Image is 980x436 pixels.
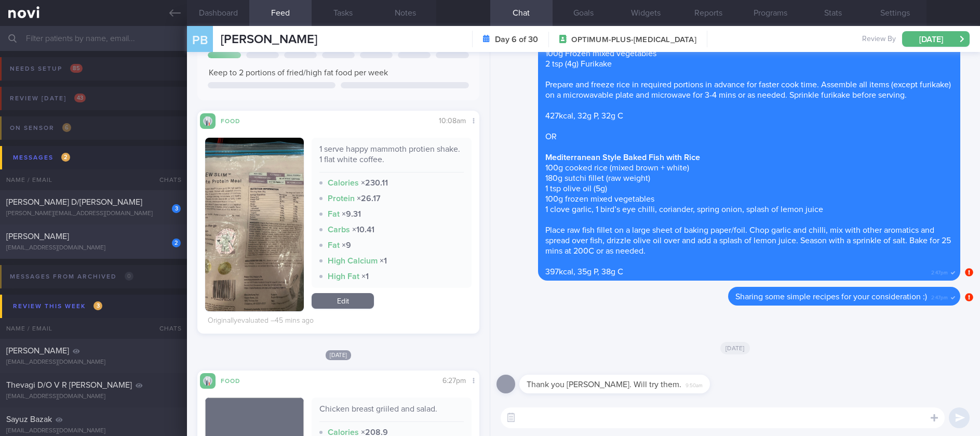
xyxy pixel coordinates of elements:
strong: × 10.41 [352,226,374,234]
span: 427kcal, 32g P, 32g C [545,112,623,120]
div: [EMAIL_ADDRESS][DOMAIN_NAME] [6,393,181,401]
strong: Mediterranean Style Baked Fish with Rice [545,153,700,162]
strong: Day 6 of 30 [495,34,538,45]
img: 1 serve happy mammoth protien shake. 1 flat white coffee. [205,138,304,311]
strong: Calories [328,179,359,187]
span: 1 tsp olive oil (5g) [545,184,607,193]
div: Messages [10,151,73,165]
strong: × 230.11 [361,179,388,187]
strong: × 9 [342,241,351,249]
span: 0 [125,272,133,281]
div: Review [DATE] [7,91,88,105]
span: 100g frozen mixed vegetables [545,195,654,203]
span: Thank you [PERSON_NAME]. Will try them. [527,380,681,389]
span: 180g sutchi fillet (raw weight) [545,174,650,182]
span: 100g cooked rice (mixed brown + white) [545,164,689,172]
div: [EMAIL_ADDRESS][DOMAIN_NAME] [6,427,181,435]
div: On sensor [7,121,74,135]
span: [PERSON_NAME] [6,347,69,355]
span: Place raw fish fillet on a large sheet of baking paper/foil. Chop garlic and chilli, mix with oth... [545,226,951,255]
span: Thevagi D/O V R [PERSON_NAME] [6,381,132,389]
strong: High Calcium [328,257,378,265]
span: Keep to 2 portions of fried/high fat food per week [209,69,388,77]
span: Sharing some simple recipes for your consideration :) [735,293,927,301]
strong: × 1 [361,272,369,281]
div: Needs setup [7,62,85,76]
span: OPTIMUM-PLUS-[MEDICAL_DATA] [571,35,696,45]
div: Food [216,116,257,125]
strong: × 9.31 [342,210,361,218]
span: Review By [862,35,896,44]
div: Originally evaluated – 45 mins ago [208,316,314,326]
div: 1 serve happy mammoth protien shake. 1 flat white coffee. [319,144,463,173]
div: Food [216,376,257,385]
div: Messages from Archived [7,270,136,284]
span: 10:08am [439,117,466,125]
span: 9:50am [686,379,703,389]
span: 85 [70,64,83,73]
span: 2:47pm [931,292,948,301]
span: Sayuz Bazak [6,415,52,424]
span: 6 [62,123,71,132]
span: 2:47pm [931,267,948,276]
div: 3 [172,204,181,213]
div: [PERSON_NAME][EMAIL_ADDRESS][DOMAIN_NAME] [6,210,181,218]
span: 3 [93,301,102,310]
span: 397kcal, 35g P, 38g C [545,268,623,276]
span: 6:27pm [442,377,466,385]
strong: × 1 [380,257,387,265]
strong: Carbs [328,226,350,234]
span: 1 clove garlic, 1 bird’s eye chilli, coriander, spring onion, splash of lemon juice [545,205,823,214]
span: [PERSON_NAME] D/[PERSON_NAME] [6,198,142,206]
div: PB [181,20,220,60]
strong: Protein [328,194,355,203]
span: 43 [74,94,86,102]
div: [EMAIL_ADDRESS][DOMAIN_NAME] [6,244,181,252]
span: [PERSON_NAME] [221,33,317,46]
a: Edit [312,293,374,309]
div: Chats [145,169,187,190]
span: [PERSON_NAME] [6,232,69,241]
strong: Fat [328,210,340,218]
div: Chicken breast griiled and salad. [319,404,463,422]
span: [DATE] [326,350,352,360]
span: 2 tsp (4g) Furikake [545,60,612,68]
span: Prepare and freeze rice in required portions in advance for faster cook time. Assemble all items ... [545,81,951,99]
strong: × 26.17 [357,194,381,203]
span: 2 [61,153,70,162]
div: [EMAIL_ADDRESS][DOMAIN_NAME] [6,359,181,366]
div: Chats [145,318,187,339]
button: [DATE] [902,31,970,47]
div: Review this week [10,299,105,313]
span: [DATE] [720,342,750,354]
span: OR [545,133,557,141]
span: 100g Frozen mixed vegetables [545,49,656,58]
strong: Fat [328,241,340,249]
strong: High Fat [328,272,359,281]
div: 2 [172,239,181,247]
